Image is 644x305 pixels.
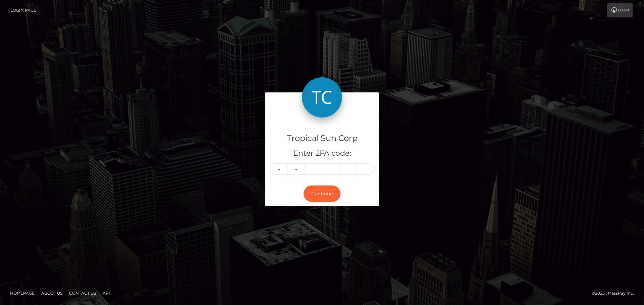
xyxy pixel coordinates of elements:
[592,290,639,297] div: © 2025 , MassPay Inc.
[270,148,374,159] h5: Enter 2FA code:
[302,77,342,118] img: Tropical Sun Corp
[304,185,340,202] button: Continue
[10,3,36,17] a: Login Page
[607,3,633,17] a: Login
[7,288,37,298] a: Homepage
[66,288,99,298] a: Contact Us
[39,288,65,298] a: About Us
[100,288,113,298] a: API
[270,133,374,144] h4: Tropical Sun Corp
